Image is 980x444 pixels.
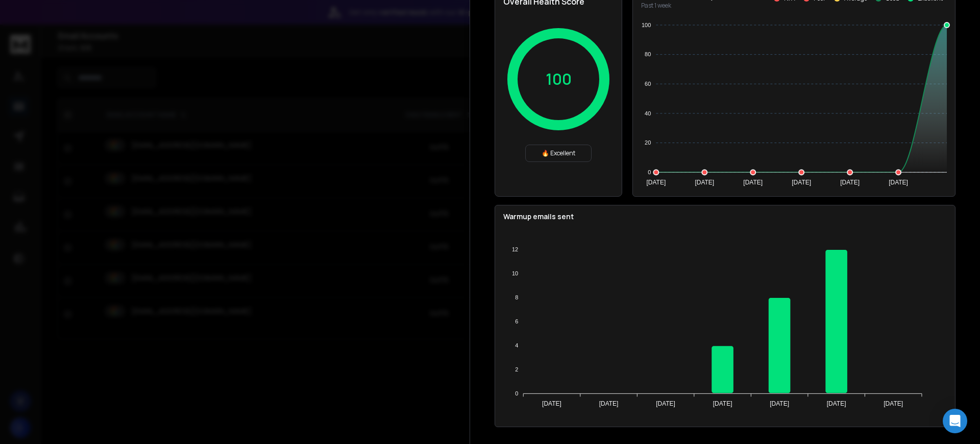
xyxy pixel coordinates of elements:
[546,70,572,88] p: 100
[512,246,518,252] tspan: 12
[743,179,763,186] tspan: [DATE]
[827,400,846,407] tspan: [DATE]
[515,318,518,324] tspan: 6
[943,409,967,433] div: Open Intercom Messenger
[503,212,947,222] p: Warmup emails sent
[515,294,518,300] tspan: 8
[840,179,860,186] tspan: [DATE]
[695,179,714,186] tspan: [DATE]
[512,270,518,276] tspan: 10
[641,2,715,10] p: Past 1 week
[642,22,651,28] tspan: 100
[645,81,651,87] tspan: 60
[884,400,903,407] tspan: [DATE]
[645,51,651,57] tspan: 80
[770,400,789,407] tspan: [DATE]
[792,179,811,186] tspan: [DATE]
[646,179,666,186] tspan: [DATE]
[599,400,619,407] tspan: [DATE]
[889,179,908,186] tspan: [DATE]
[515,366,518,372] tspan: 2
[656,400,675,407] tspan: [DATE]
[515,342,518,348] tspan: 4
[515,390,518,396] tspan: 0
[648,169,651,175] tspan: 0
[525,145,592,162] div: 🔥 Excellent
[542,400,561,407] tspan: [DATE]
[645,110,651,116] tspan: 40
[645,139,651,146] tspan: 20
[713,400,732,407] tspan: [DATE]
